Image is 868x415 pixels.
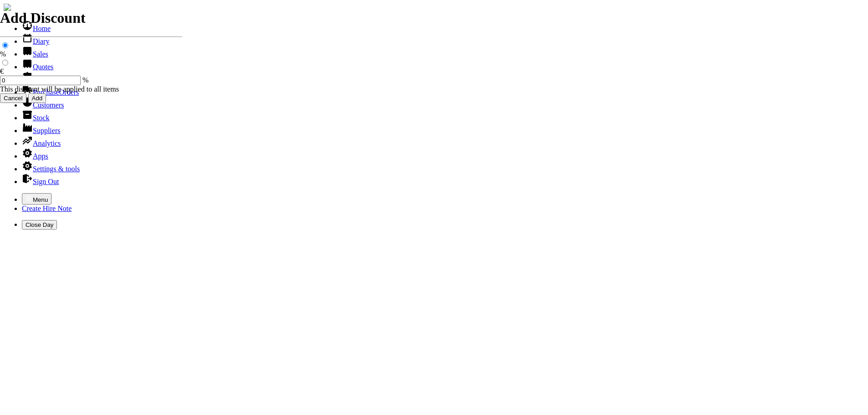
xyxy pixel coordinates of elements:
input: € [2,60,8,66]
input: Add [28,93,46,103]
button: Menu [22,193,51,205]
li: Sales [22,46,864,58]
a: Customers [22,101,64,109]
a: Settings & tools [22,165,80,173]
a: Analytics [22,139,61,147]
span: % [82,76,88,84]
a: Stock [22,114,49,122]
li: Stock [22,109,864,122]
button: Close Day [22,220,57,230]
a: Create Hire Note [22,205,72,212]
li: Hire Notes [22,71,864,84]
a: Suppliers [22,127,60,134]
a: Apps [22,152,48,160]
input: % [2,42,8,48]
a: Sign Out [22,178,59,185]
li: Suppliers [22,122,864,135]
